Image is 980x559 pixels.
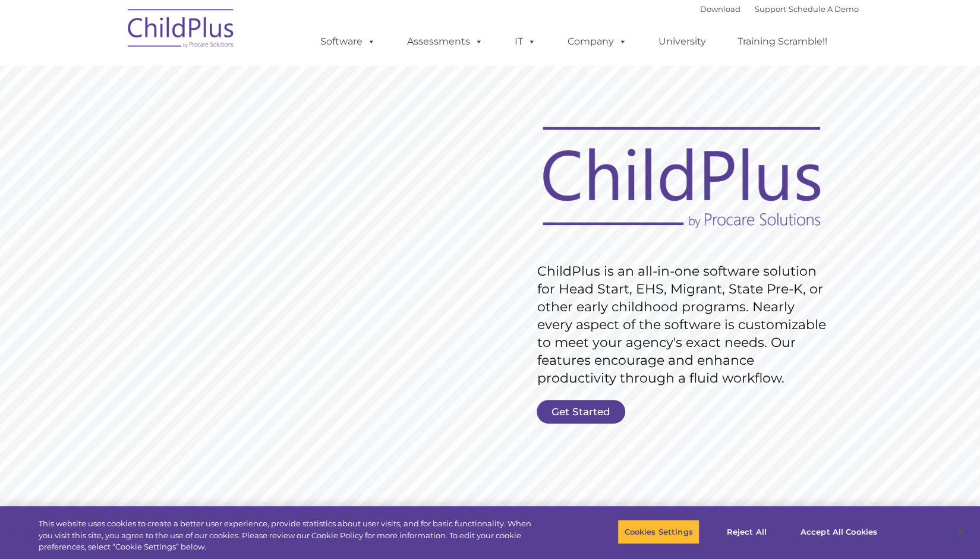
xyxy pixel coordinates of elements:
button: Reject All [710,519,784,544]
a: Schedule A Demo [789,4,859,14]
a: Assessments [395,30,495,53]
div: This website uses cookies to create a better user experience, provide statistics about user visit... [39,518,539,553]
a: Download [700,4,740,14]
a: University [647,30,718,53]
button: Cookies Settings [617,519,699,544]
button: Close [948,519,974,545]
rs-layer: ChildPlus is an all-in-one software solution for Head Start, EHS, Migrant, State Pre-K, or other ... [537,263,832,387]
a: Software [308,30,387,53]
img: ChildPlus by Procare Solutions [122,1,241,60]
font: | [700,4,859,14]
a: IT [503,30,548,53]
a: Training Scramble!! [726,30,839,53]
a: Company [556,30,639,53]
a: Get Started [537,400,625,424]
a: Support [755,4,786,14]
button: Accept All Cookies [794,519,884,544]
